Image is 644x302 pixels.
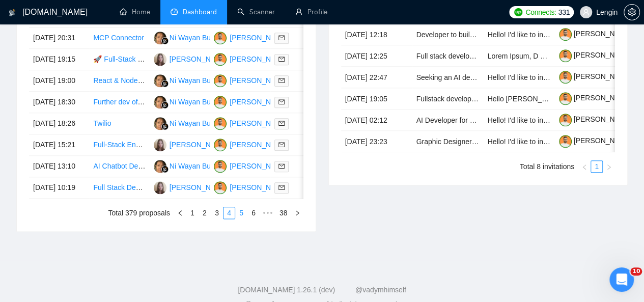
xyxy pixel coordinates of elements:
li: Next Page [291,207,303,219]
a: TM[PERSON_NAME] [214,97,288,105]
td: Full-Stack Engineer (AI-Native, Frontend-Focused) [89,134,149,156]
a: React & Node.js developer for NET e-commerce project [93,76,269,85]
span: 10 [630,267,642,276]
div: [PERSON_NAME] [170,53,228,65]
img: TM [214,53,227,66]
div: [PERSON_NAME] [230,182,288,193]
a: TM[PERSON_NAME] [214,76,288,84]
a: setting [624,8,640,16]
td: MCP Connector [89,28,149,49]
img: NW [154,32,166,44]
img: TM [214,96,227,108]
td: Further dev of Replit built site [89,92,149,113]
a: 4 [223,207,235,218]
img: NB [154,181,166,194]
td: AI Chatbot Development for Mental Health [89,156,149,177]
a: 6 [248,207,259,218]
a: 3 [211,207,222,218]
span: setting [624,8,639,16]
a: Developer to build AI Text to Speech Tool (Long Term) [416,31,586,39]
a: MCP Connector [93,34,144,42]
a: NB[PERSON_NAME] [154,140,228,148]
a: TM[PERSON_NAME] [214,161,288,170]
img: NW [154,74,166,87]
span: mail [278,35,285,41]
li: Previous Page [174,207,186,219]
a: searchScanner [237,8,275,16]
li: Next 5 Pages [260,207,276,219]
img: c1NLmzrk-0pBZjOo1nLSJnOz0itNHKTdmMHAt8VIsLFzaWqqsJDJtcFyV3OYvrqgu3 [559,135,572,148]
span: mail [278,56,285,62]
img: gigradar-bm.png [161,37,169,44]
a: 38 [276,207,291,218]
a: [PERSON_NAME] [559,94,632,102]
td: 🚀 Full-Stack Developer (React + Node.js + SQL) for Wedding Planning Marketplace Platform [89,49,149,70]
td: [DATE] 12:18 [341,24,412,45]
a: NWNi Wayan Budiarti [154,119,227,127]
td: AI Developer for Roadmap Completion & Avatar Persona Customization [412,109,484,131]
a: TM[PERSON_NAME] [214,183,288,191]
span: user [582,9,590,16]
a: NWNi Wayan Budiarti [154,97,227,105]
div: Ni Wayan Budiarti [170,75,227,86]
div: [PERSON_NAME] [230,96,288,107]
img: c1NLmzrk-0pBZjOo1nLSJnOz0itNHKTdmMHAt8VIsLFzaWqqsJDJtcFyV3OYvrqgu3 [559,49,572,62]
li: 1 [591,160,603,173]
td: [DATE] 10:19 [29,177,89,199]
img: upwork-logo.png [514,8,522,16]
img: logo [9,5,16,21]
a: 1 [591,161,602,172]
a: [PERSON_NAME] [559,51,632,59]
span: Dashboard [183,8,217,16]
img: c1NLmzrk-0pBZjOo1nLSJnOz0itNHKTdmMHAt8VIsLFzaWqqsJDJtcFyV3OYvrqgu3 [559,114,572,126]
img: TM [214,32,227,44]
img: NW [154,117,166,130]
img: c1NLmzrk-0pBZjOo1nLSJnOz0itNHKTdmMHAt8VIsLFzaWqqsJDJtcFyV3OYvrqgu3 [559,71,572,84]
td: Seeking an AI developer to build a freight-quote automation bot for a flooring company. [412,67,484,88]
div: Ni Wayan Budiarti [170,118,227,129]
button: left [578,160,591,173]
img: TM [214,117,227,130]
span: right [606,164,612,170]
td: Fullstack developer for complete vacation rental booking platform [412,88,484,109]
td: [DATE] 15:21 [29,134,89,156]
a: TM[PERSON_NAME] [214,119,288,127]
a: Twilio [93,119,111,127]
a: NWNi Wayan Budiarti [154,161,227,170]
a: NB[PERSON_NAME] [154,183,228,191]
li: 6 [247,207,260,219]
td: [DATE] 23:23 [341,131,412,152]
img: NB [154,53,166,66]
div: Ni Wayan Budiarti [170,96,227,107]
a: Further dev of Replit built site [93,98,186,106]
iframe: Intercom live chat [609,267,634,292]
span: mail [278,77,285,84]
span: 331 [558,7,569,18]
td: [DATE] 02:12 [341,109,412,131]
a: [PERSON_NAME] [559,30,632,38]
img: NB [154,139,166,151]
td: [DATE] 18:30 [29,92,89,113]
a: @vadymhimself [355,286,406,294]
button: right [291,207,303,219]
li: Next Page [603,160,615,173]
button: right [603,160,615,173]
a: NWNi Wayan Budiarti [154,76,227,84]
li: Total 379 proposals [108,207,170,219]
li: 5 [235,207,247,219]
a: TM[PERSON_NAME] [214,54,288,63]
a: [PERSON_NAME] [559,136,632,145]
span: left [177,210,183,216]
td: [DATE] 19:05 [341,88,412,109]
td: [DATE] 20:31 [29,28,89,49]
td: [DATE] 19:00 [29,70,89,92]
td: React & Node.js developer for NET e-commerce project [89,70,149,92]
div: [PERSON_NAME] [230,139,288,150]
a: AI Developer for Roadmap Completion & Avatar Persona Customization [416,116,643,124]
td: Developer to build AI Text to Speech Tool (Long Term) [412,24,484,45]
img: gigradar-bm.png [161,166,169,173]
span: mail [278,184,285,190]
td: [DATE] 18:26 [29,113,89,134]
a: 1 [187,207,198,218]
span: mail [278,120,285,126]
